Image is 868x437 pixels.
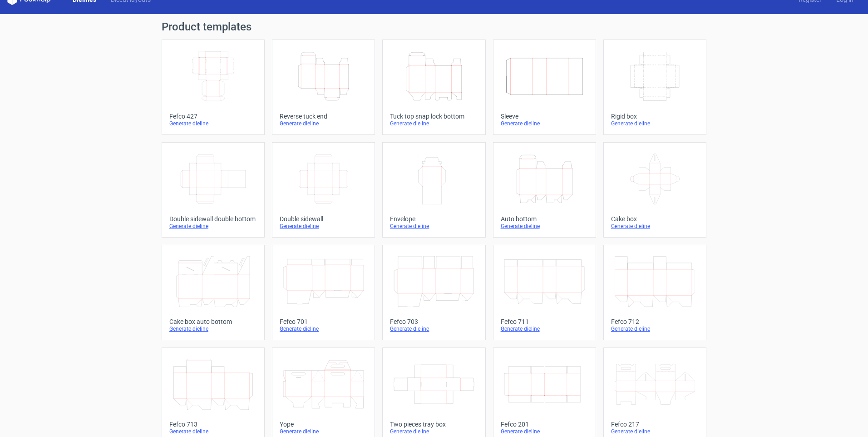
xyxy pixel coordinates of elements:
[501,421,588,428] div: Fefco 201
[501,215,588,223] div: Auto bottom
[280,113,367,120] div: Reverse tuck end
[169,421,257,428] div: Fefco 713
[611,421,699,428] div: Fefco 217
[611,428,699,435] div: Generate dieline
[169,428,257,435] div: Generate dieline
[382,245,485,340] a: Fefco 703Generate dieline
[162,40,265,135] a: Fefco 427Generate dieline
[501,318,588,325] div: Fefco 711
[501,113,588,120] div: Sleeve
[603,245,706,340] a: Fefco 712Generate dieline
[280,223,367,230] div: Generate dieline
[603,40,706,135] a: Rigid boxGenerate dieline
[493,142,596,238] a: Auto bottomGenerate dieline
[390,223,478,230] div: Generate dieline
[162,142,265,238] a: Double sidewall double bottomGenerate dieline
[493,245,596,340] a: Fefco 711Generate dieline
[611,325,699,333] div: Generate dieline
[382,40,485,135] a: Tuck top snap lock bottomGenerate dieline
[169,223,257,230] div: Generate dieline
[390,120,478,127] div: Generate dieline
[501,428,588,435] div: Generate dieline
[272,245,375,340] a: Fefco 701Generate dieline
[280,325,367,333] div: Generate dieline
[272,142,375,238] a: Double sidewallGenerate dieline
[162,245,265,340] a: Cake box auto bottomGenerate dieline
[169,120,257,127] div: Generate dieline
[169,215,257,223] div: Double sidewall double bottom
[280,428,367,435] div: Generate dieline
[272,40,375,135] a: Reverse tuck endGenerate dieline
[390,113,478,120] div: Tuck top snap lock bottom
[390,421,478,428] div: Two pieces tray box
[280,215,367,223] div: Double sidewall
[390,428,478,435] div: Generate dieline
[169,325,257,333] div: Generate dieline
[611,120,699,127] div: Generate dieline
[390,318,478,325] div: Fefco 703
[169,113,257,120] div: Fefco 427
[611,318,699,325] div: Fefco 712
[493,40,596,135] a: SleeveGenerate dieline
[611,215,699,223] div: Cake box
[611,113,699,120] div: Rigid box
[501,325,588,333] div: Generate dieline
[382,142,485,238] a: EnvelopeGenerate dieline
[280,120,367,127] div: Generate dieline
[162,21,706,32] h1: Product templates
[603,142,706,238] a: Cake boxGenerate dieline
[611,223,699,230] div: Generate dieline
[280,318,367,325] div: Fefco 701
[390,215,478,223] div: Envelope
[501,120,588,127] div: Generate dieline
[390,325,478,333] div: Generate dieline
[169,318,257,325] div: Cake box auto bottom
[501,223,588,230] div: Generate dieline
[280,421,367,428] div: Yope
